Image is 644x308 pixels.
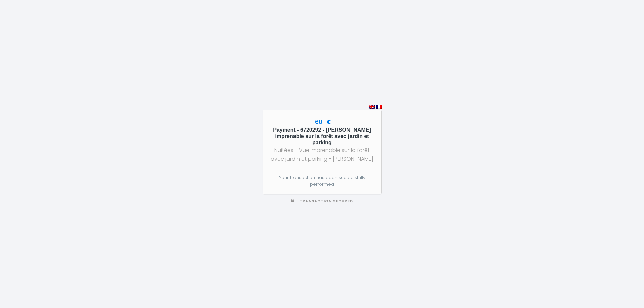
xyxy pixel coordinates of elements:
div: Nuitées - Vue imprenable sur la forêt avec jardin et parking - [PERSON_NAME] [269,146,375,163]
h5: Payment - 6720292 - [PERSON_NAME] imprenable sur la forêt avec jardin et parking [269,127,375,146]
p: Your transaction has been successfully performed [270,174,374,188]
span: 60 € [313,118,331,126]
span: Transaction secured [300,199,353,204]
img: en.png [369,105,375,109]
img: fr.png [376,105,382,109]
